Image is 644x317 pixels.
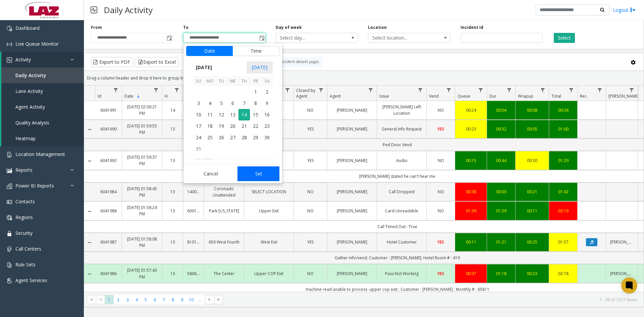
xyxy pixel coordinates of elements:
span: 24 [193,132,204,143]
span: 25 [204,132,216,143]
span: NO [438,208,444,214]
a: 00:36 [553,107,573,113]
a: Logout [613,6,636,13]
span: 13 [227,109,238,120]
td: Monday, August 11, 2025 [204,109,216,120]
a: Pass Not Working [381,270,422,277]
a: YES [298,239,323,245]
a: [DATE] 01:58:08 PM [126,236,158,249]
a: Date Filter Menu [152,86,161,95]
a: YES [298,126,323,132]
span: Live Queue Monitor [15,41,59,47]
span: 6 [227,98,238,109]
span: 11 [204,109,216,120]
td: Thursday, August 21, 2025 [238,120,250,132]
span: 14 [238,109,250,120]
a: 00:11 [459,239,483,245]
a: Collapse Details [84,158,95,164]
a: 01:02 [553,189,573,195]
a: 00:11 [520,208,545,214]
div: 01:18 [491,270,511,277]
th: Su [193,76,204,87]
span: YES [307,126,314,132]
a: 00:21 [520,189,545,195]
a: West Exit [248,239,289,245]
span: 3 [193,98,204,109]
div: 01:29 [553,157,573,164]
span: Page 6 [150,295,159,304]
a: NO [298,270,323,277]
div: 00:30 [520,157,545,164]
td: Wednesday, August 20, 2025 [227,120,238,132]
td: Saturday, August 2, 2025 [261,86,273,98]
span: 31 [193,143,204,155]
span: YES [307,239,314,245]
span: 9 [261,98,273,109]
span: Agent Services [15,277,47,283]
span: NO [438,107,444,113]
span: 4 [204,98,216,109]
a: 6041984 [99,189,118,195]
td: Tuesday, August 5, 2025 [216,98,227,109]
a: [PERSON_NAME] [610,239,634,245]
span: Toggle popup [258,33,265,43]
a: Parker Filter Menu [627,86,636,95]
a: [PERSON_NAME] [610,270,634,277]
span: Regions [15,214,33,220]
a: 14 [166,107,179,113]
img: pageIcon [91,2,97,18]
span: Page 5 [141,295,150,304]
span: 17 [193,120,204,132]
div: 00:44 [491,157,511,164]
div: 00:05 [520,126,545,132]
span: YES [437,126,444,132]
span: 2 [261,86,273,98]
span: Reports [15,167,33,173]
td: Friday, August 29, 2025 [250,132,261,143]
th: Mo [204,76,216,87]
a: 13 [166,157,179,164]
span: 30 [261,132,273,143]
a: 02:18 [553,270,573,277]
td: Tuesday, August 19, 2025 [216,120,227,132]
span: YES [307,158,314,163]
span: Heatmap [15,135,36,142]
span: Lane Activity [15,88,43,94]
a: 00:32 [491,126,511,132]
a: [PERSON_NAME] [331,126,373,132]
div: 00:08 [520,107,545,113]
img: 'icon' [7,183,12,189]
img: 'icon' [7,231,12,236]
a: Call Dropped [381,189,422,195]
a: 6041987 [99,239,118,245]
th: Sa [261,76,273,87]
img: 'icon' [7,278,12,283]
span: Select location... [368,33,434,43]
a: 00:23 [459,126,483,132]
span: 12 [216,109,227,120]
span: Go to the next page [205,295,214,304]
span: Page 2 [114,295,123,304]
span: Id [98,93,101,99]
span: NO [438,189,444,195]
a: 650 West Fourth [208,239,240,245]
span: Go to the last page [214,295,223,304]
a: Queue Filter Menu [476,86,485,95]
span: 20 [227,120,238,132]
a: Agent Activity [1,99,84,115]
td: Wednesday, August 6, 2025 [227,98,238,109]
a: Collapse Details [84,240,95,245]
a: 6041991 [99,107,118,113]
a: General Info Request [381,126,422,132]
a: 6041992 [99,157,118,164]
a: 13 [166,239,179,245]
a: Closed by Agent Filter Menu [317,86,326,95]
a: NO [298,189,323,195]
div: 01:00 [553,126,573,132]
span: Dashboard [15,25,40,31]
